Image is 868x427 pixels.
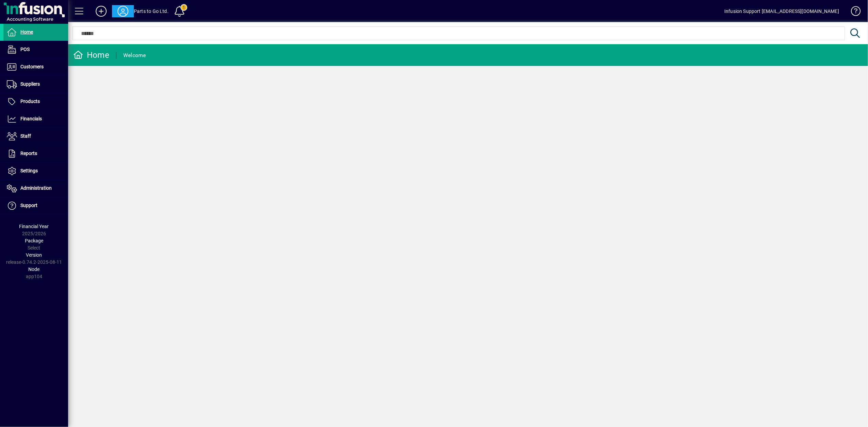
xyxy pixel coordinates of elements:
[20,168,38,173] span: Settings
[3,41,68,58] a: POS
[20,29,33,35] span: Home
[20,151,37,156] span: Reports
[3,58,68,75] a: Customers
[20,133,31,139] span: Staff
[20,64,44,69] span: Customers
[90,5,112,17] button: Add
[112,5,134,17] button: Profile
[20,47,30,52] span: POS
[19,224,49,229] span: Financial Year
[3,163,68,180] a: Settings
[73,50,109,61] div: Home
[3,145,68,162] a: Reports
[724,6,839,17] div: Infusion Support [EMAIL_ADDRESS][DOMAIN_NAME]
[3,197,68,214] a: Support
[846,1,859,23] a: Knowledge Base
[3,110,68,127] a: Financials
[20,81,40,87] span: Suppliers
[134,6,169,17] div: Parts to Go Ltd.
[3,76,68,93] a: Suppliers
[20,99,40,104] span: Products
[20,116,42,121] span: Financials
[3,180,68,197] a: Administration
[25,238,43,243] span: Package
[20,203,37,208] span: Support
[20,185,52,191] span: Administration
[3,93,68,110] a: Products
[29,267,40,272] span: Node
[3,128,68,145] a: Staff
[26,252,42,258] span: Version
